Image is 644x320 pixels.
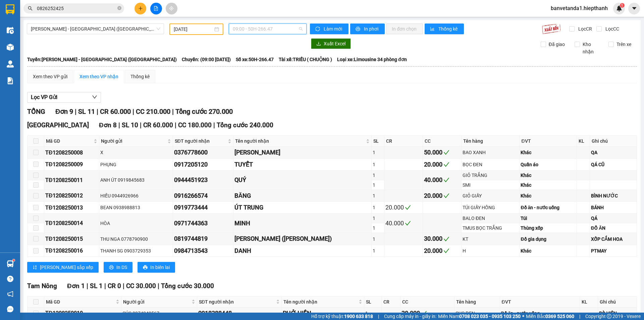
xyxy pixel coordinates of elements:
[616,5,622,11] img: icon-new-feature
[591,235,636,243] div: XỐP CẮM HOA
[104,262,132,273] button: printerIn DS
[443,193,449,199] span: check
[382,296,400,308] th: CR
[384,313,436,320] span: Cung cấp máy in - giấy in:
[123,298,191,306] span: Người gửi
[31,93,57,101] span: Lọc VP Gửi
[311,38,351,49] button: downloadXuất Excel
[173,159,234,171] td: 0917205120
[13,259,15,261] sup: 1
[364,296,382,308] th: SL
[7,276,13,282] span: question-circle
[599,310,636,317] div: BÒ VIÊN
[174,246,232,256] div: 0984713543
[44,190,99,202] td: TĐ1208250012
[283,298,357,306] span: Tên người nhận
[546,41,568,48] span: Đã giao
[424,160,460,169] div: 20.000
[365,310,380,317] div: 1
[463,172,518,179] div: GIỎ TRẮNG
[45,176,98,184] div: TĐ1208250011
[521,181,576,189] div: Khác
[100,220,171,227] div: HÒA
[122,121,138,129] span: SL 10
[521,161,576,168] div: Quần áo
[233,159,372,171] td: TUYẾT
[591,224,636,232] div: ĐỒ ĂN
[430,27,436,32] span: bar-chart
[7,260,14,267] img: warehouse-icon
[28,6,33,11] span: search
[44,308,121,319] td: TĐ1208250010
[463,235,518,243] div: KT
[233,190,372,202] td: BĂNG
[100,161,171,168] div: PHỤNG
[117,5,121,12] span: close-circle
[577,136,590,147] th: KL
[33,73,67,80] div: Xem theo VP gửi
[233,214,372,233] td: MINH
[443,149,449,155] span: check
[31,24,160,34] span: Hồ Chí Minh - Tân Châu (Giường)
[45,160,98,169] div: TĐ1208250009
[130,73,150,80] div: Thống kê
[174,175,232,185] div: 0944451923
[621,3,623,8] span: 1
[109,265,114,270] span: printer
[233,147,372,158] td: NGỌC THẢO
[233,245,372,257] td: DANH
[401,309,453,318] div: 30.000
[521,192,576,199] div: Khác
[405,220,411,226] span: check
[283,309,363,318] div: PHỞ HIỀN
[576,25,593,33] span: Lọc CR
[373,215,383,222] div: 1
[44,147,99,158] td: TĐ1208250008
[99,121,117,129] span: Đơn 8
[521,204,576,211] div: Đồ ăn - nước uống
[234,234,370,243] div: [PERSON_NAME] ([PERSON_NAME])
[44,214,99,233] td: TĐ1208250014
[405,204,411,211] span: check
[235,137,365,145] span: Tên người nhận
[136,107,170,116] span: CC 210.000
[100,107,131,116] span: CR 60.000
[234,160,370,169] div: TUYẾT
[234,148,370,157] div: [PERSON_NAME]
[174,148,232,157] div: 0376778600
[135,3,146,14] button: plus
[7,44,14,51] img: warehouse-icon
[217,121,273,129] span: Tổng cước 240.000
[344,314,373,319] strong: 1900 633 818
[463,161,518,168] div: BỌC ĐEN
[104,282,106,290] span: |
[373,161,383,168] div: 1
[424,148,460,157] div: 50.000
[423,136,462,147] th: CC
[37,5,116,12] input: Tìm tên, số ĐT hoặc mã đơn
[372,136,384,147] th: SL
[311,313,373,320] span: Hỗ trợ kỹ thuật:
[100,176,171,184] div: ANH ÚT 0919845683
[143,265,148,270] span: printer
[45,246,98,255] div: TĐ1208250016
[233,233,372,245] td: HÂN LÊ (TRẦN TRUNG)
[44,245,99,257] td: TĐ1208250016
[45,309,120,317] div: TĐ1208250010
[90,282,103,290] span: SL 1
[455,310,499,317] div: CỤC ĐEN
[143,121,173,129] span: CR 60.000
[500,296,580,308] th: ĐVT
[521,235,576,243] div: Đồ gia dụng
[443,236,449,242] span: check
[421,310,427,316] span: check
[463,181,518,189] div: SMI
[100,192,171,199] div: HIẾU 0944926966
[45,219,98,227] div: TĐ1208250014
[44,202,99,214] td: TĐ1208250013
[118,121,120,129] span: |
[279,56,332,63] span: Tài xế: TRIỀU ( CHUỘNG )
[166,3,177,14] button: aim
[620,3,625,8] sup: 1
[46,298,114,306] span: Mã GD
